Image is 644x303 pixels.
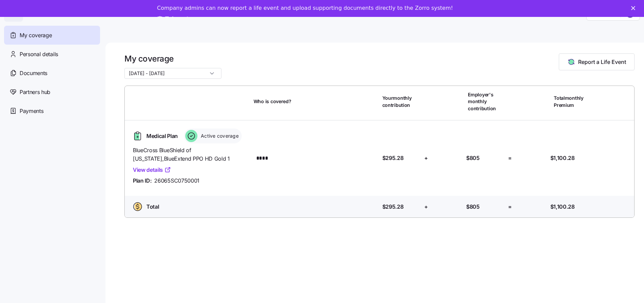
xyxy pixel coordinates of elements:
span: Documents [20,69,47,77]
span: + [424,203,428,211]
span: Who is covered? [254,98,291,105]
span: = [508,154,512,162]
span: $1,100.28 [550,154,575,162]
span: Partners hub [20,88,50,96]
a: My coverage [4,26,100,45]
span: 26065SC0750001 [154,177,199,185]
a: Take a tour [157,16,199,23]
a: Payments [4,101,100,120]
h1: My coverage [124,53,221,64]
span: Plan ID: [133,177,151,185]
div: Close [631,6,638,10]
a: Documents [4,64,100,83]
span: Employer's monthly contribution [468,91,505,112]
span: = [508,203,512,211]
span: Total [146,203,159,211]
a: Personal details [4,45,100,64]
div: Company admins can now report a life event and upload supporting documents directly to the Zorro ... [157,5,453,11]
span: BlueCross BlueShield of [US_STATE] , BlueExtend PPO HD Gold 1 [133,146,248,163]
span: Report a Life Event [578,58,626,66]
span: $805 [466,154,480,162]
span: $805 [466,203,480,211]
span: Payments [20,107,43,115]
span: $1,100.28 [550,203,575,211]
span: $295.28 [382,154,404,162]
span: + [424,154,428,162]
button: Report a Life Event [559,53,635,70]
a: View details [133,166,171,174]
span: Active coverage [199,133,239,139]
span: My coverage [20,31,52,40]
span: Medical Plan [146,132,178,140]
span: Total monthly Premium [554,95,591,109]
a: Partners hub [4,83,100,101]
span: Your monthly contribution [382,95,420,109]
span: $295.28 [382,203,404,211]
span: Personal details [20,50,58,59]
